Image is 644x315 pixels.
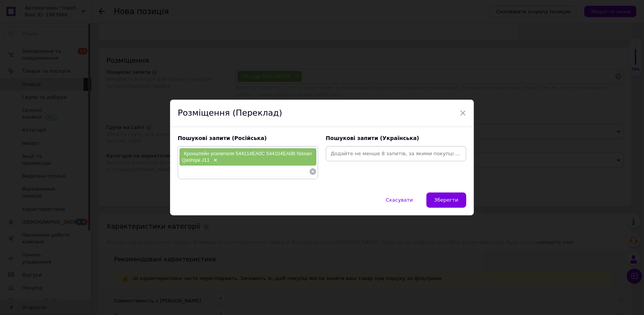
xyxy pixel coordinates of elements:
[434,197,458,203] span: Зберегти
[178,135,267,141] span: Пошукові запити (Російська)
[378,192,421,208] button: Скасувати
[326,135,419,141] span: Пошукові запити (Українська)
[182,151,312,163] span: Кронштейн усилителя 544114EA0C 544104EA0B Nissan Qashqai J11
[386,197,413,203] span: Скасувати
[459,107,466,119] span: ×
[426,192,466,208] button: Зберегти
[170,100,474,127] div: Розміщення (Переклад)
[327,148,465,159] input: Додайте не менше 8 запитів, за якими покупці шукатимуть товар
[212,157,218,164] span: ×
[8,8,395,24] body: Редактор, E1650784-2B61-4672-9AF6-4D8123FDEF4D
